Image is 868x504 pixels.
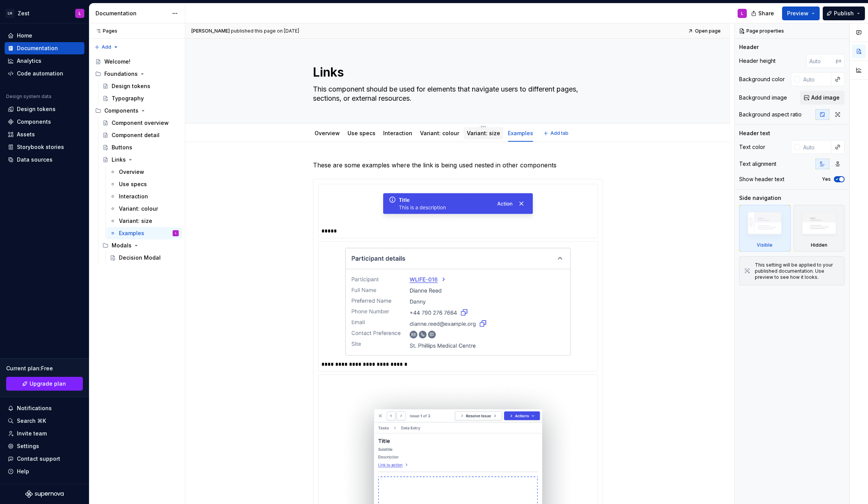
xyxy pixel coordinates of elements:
[17,105,56,113] div: Design tokens
[119,254,161,262] div: Decision Modal
[5,103,84,115] a: Design tokens
[800,140,831,154] input: Auto
[800,72,831,86] input: Auto
[739,57,776,65] div: Header height
[175,229,176,237] div: L
[17,118,51,126] div: Components
[231,28,299,34] div: published this page on [DATE]
[739,143,765,151] div: Text color
[191,28,230,34] span: [PERSON_NAME]
[18,10,30,17] div: Zest
[30,380,66,388] span: Upgrade plan
[99,92,182,105] a: Typography
[313,160,603,170] p: These are some examples where the link is being used nested in other components
[315,130,340,136] a: Overview
[104,70,138,78] div: Foundations
[420,130,459,136] a: Variant: colour
[107,252,182,264] a: Decision Modal
[811,94,840,101] span: Add image
[99,141,182,154] a: Buttons
[505,125,536,141] div: Examples
[17,32,32,39] div: Home
[107,190,182,203] a: Interaction
[787,10,809,17] span: Preview
[92,105,182,117] div: Components
[5,402,84,414] button: Notifications
[17,143,64,151] div: Storybook stories
[739,205,791,252] div: Visible
[467,130,500,136] a: Variant: size
[758,10,774,17] span: Share
[311,125,343,141] div: Overview
[5,29,84,42] a: Home
[119,217,152,225] div: Variant: size
[99,80,182,92] a: Design tokens
[25,490,64,498] a: Supernova Logo
[794,205,845,252] div: Hidden
[107,215,182,227] a: Variant: size
[92,56,182,264] div: Page tree
[112,242,132,249] div: Modals
[99,239,182,252] div: Modals
[17,417,46,425] div: Search ⌘K
[5,42,84,54] a: Documentation
[383,130,412,136] a: Interaction
[348,130,376,136] a: Use specs
[739,160,776,168] div: Text alignment
[5,116,84,128] a: Components
[6,93,51,100] div: Design system data
[508,130,533,136] a: Examples
[112,156,126,164] div: Links
[747,7,779,20] button: Share
[695,28,721,34] span: Open page
[541,128,572,139] button: Add tab
[79,10,81,16] div: L
[5,9,15,18] div: LH
[99,129,182,141] a: Component detail
[104,58,130,65] div: Welcome!
[17,404,52,412] div: Notifications
[112,95,144,102] div: Typography
[119,180,147,188] div: Use specs
[739,111,802,118] div: Background aspect ratio
[741,10,743,16] div: L
[550,130,568,136] span: Add tab
[119,229,144,237] div: Examples
[6,365,83,372] div: Current plan : Free
[5,415,84,427] button: Search ⌘K
[99,154,182,166] a: Links
[739,94,787,101] div: Background image
[112,119,169,127] div: Component overview
[107,203,182,215] a: Variant: colour
[380,125,415,141] div: Interaction
[112,144,132,151] div: Buttons
[5,141,84,153] a: Storybook stories
[5,55,84,67] a: Analytics
[92,68,182,80] div: Foundations
[102,44,111,50] span: Add
[739,75,785,83] div: Background color
[17,156,53,164] div: Data sources
[800,91,845,105] button: Add image
[17,430,47,437] div: Invite team
[119,193,148,200] div: Interaction
[739,194,781,202] div: Side navigation
[739,175,784,183] div: Show header text
[107,227,182,239] a: ExamplesL
[2,5,87,21] button: LHZestL
[104,107,138,115] div: Components
[5,67,84,80] a: Code automation
[119,205,158,213] div: Variant: colour
[5,128,84,141] a: Assets
[823,7,865,20] button: Publish
[836,58,842,64] p: px
[5,453,84,465] button: Contact support
[806,54,836,68] input: Auto
[107,166,182,178] a: Overview
[17,70,63,77] div: Code automation
[17,442,39,450] div: Settings
[5,154,84,166] a: Data sources
[17,44,58,52] div: Documentation
[119,168,144,176] div: Overview
[757,242,772,248] div: Visible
